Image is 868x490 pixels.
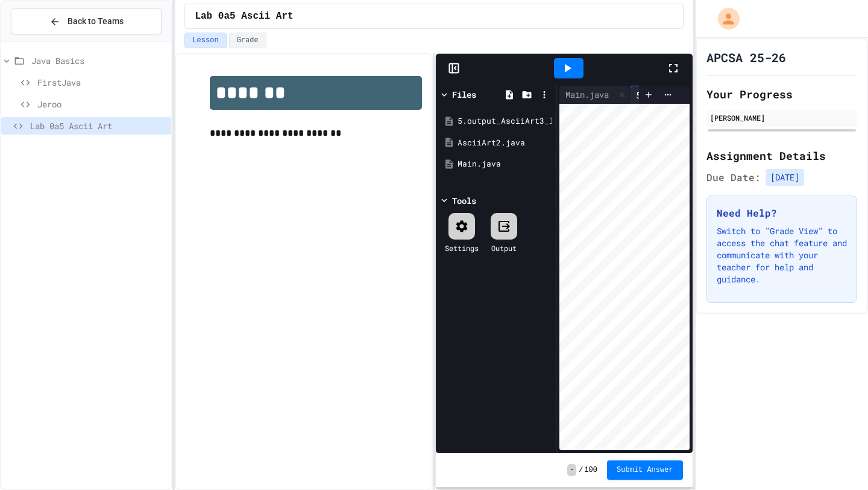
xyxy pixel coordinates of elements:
button: Submit Answer [607,460,683,480]
span: Lab 0a5 Ascii Art [30,119,166,132]
span: / [579,465,583,475]
span: Due Date: [706,170,761,185]
span: Submit Answer [617,465,673,475]
span: FirstJava [37,76,166,89]
div: 5.output_AsciiArt3_lab_java_aplus.pdf [630,86,835,104]
button: Back to Teams [11,8,162,34]
div: Output [491,243,517,253]
div: Main.java [559,86,630,104]
div: Files [452,88,476,101]
h3: Need Help? [717,206,847,220]
button: Grade [229,33,266,48]
div: AsciiArt2.java [458,137,552,149]
h2: Your Progress [706,86,857,103]
span: - [567,464,576,476]
div: Settings [445,243,479,253]
h1: APCSA 25-26 [706,49,786,66]
span: 100 [584,465,597,475]
p: Switch to "Grade View" to access the chat feature and communicate with your teacher for help and ... [717,225,847,285]
div: Main.java [559,88,615,101]
button: Lesson [184,33,226,48]
h2: Assignment Details [706,147,857,164]
span: Jeroo [37,98,166,110]
div: 5.output_AsciiArt3_lab_java_aplus.pdf [630,89,820,101]
div: Main.java [458,158,552,170]
span: [DATE] [766,169,804,186]
span: Java Basics [31,54,166,67]
span: Back to Teams [68,15,124,28]
div: Tools [452,194,476,207]
div: [PERSON_NAME] [710,112,854,123]
span: Lab 0a5 Ascii Art [195,9,293,24]
div: My Account [705,5,743,33]
div: 5.output_AsciiArt3_lab_java_aplus.pdf [458,115,552,127]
